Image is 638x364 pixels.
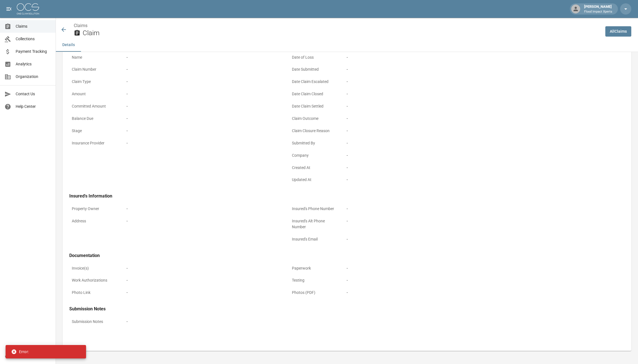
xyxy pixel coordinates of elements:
[5,354,51,359] div: © 2025 One Claim Solution
[69,125,120,136] p: Stage
[56,38,638,52] div: anchor tabs
[347,218,500,224] div: -
[56,38,81,52] button: Details
[289,138,340,149] p: Submitted By
[69,76,120,87] p: Claim Type
[347,165,500,171] div: -
[289,113,340,124] p: Claim Outcome
[69,263,120,274] p: Invoice(s)
[347,79,500,85] div: -
[69,89,120,99] p: Amount
[289,263,340,274] p: Paperwork
[347,236,500,242] div: -
[347,153,500,158] div: -
[69,101,120,112] p: Committed Amount
[16,74,51,80] span: Organization
[16,23,51,29] span: Claims
[289,150,340,161] p: Company
[74,23,87,28] a: Claims
[127,128,280,134] div: -
[16,36,51,42] span: Collections
[347,54,500,60] div: -
[16,104,51,110] span: Help Center
[127,206,280,212] div: -
[289,76,340,87] p: Date Claim Escalated
[289,125,340,136] p: Claim Closure Reason
[74,22,601,29] nav: breadcrumb
[347,91,500,97] div: -
[347,103,500,109] div: -
[605,26,631,37] a: AllClaims
[289,89,340,99] p: Date Claim Closed
[347,116,500,122] div: -
[127,79,280,85] div: -
[69,203,120,214] p: Property Owner
[127,54,280,60] div: -
[347,140,500,146] div: -
[69,306,503,312] h4: Submission Notes
[289,101,340,112] p: Date Claim Settled
[3,3,15,15] button: open drawer
[83,29,601,37] h2: Claim
[69,287,120,298] p: Photo Link
[289,287,340,298] p: Photos (PDF)
[127,103,280,109] div: -
[289,275,340,286] p: Testing
[16,61,51,67] span: Analytics
[16,91,51,97] span: Contact Us
[69,64,120,75] p: Claim Number
[582,4,615,14] div: [PERSON_NAME]
[289,203,340,214] p: Insured's Phone Number
[289,52,340,63] p: Date of Loss
[347,265,500,271] div: -
[584,9,612,14] p: Flood Impact Xperts
[289,216,340,232] p: Insured's Alt Phone Number
[69,316,120,327] p: Submission Notes
[127,277,280,283] div: -
[127,290,280,296] div: -
[69,216,120,227] p: Address
[69,113,120,124] p: Balance Due
[289,174,340,185] p: Updated At
[347,206,500,212] div: -
[289,64,340,75] p: Date Submitted
[127,319,500,325] div: -
[289,234,340,245] p: Insured's Email
[347,128,500,134] div: -
[127,140,280,146] div: -
[289,162,340,173] p: Created At
[347,290,500,296] div: -
[69,253,503,258] h4: Documentation
[11,347,29,357] div: Error:
[69,275,120,286] p: Work Authorizations
[17,3,39,15] img: ocs-logo-white-transparent.png
[127,116,280,122] div: -
[347,66,500,72] div: -
[69,52,120,63] p: Name
[127,66,280,72] div: -
[127,218,280,224] div: -
[69,138,120,149] p: Insurance Provider
[347,177,500,183] div: -
[347,277,500,283] div: -
[127,265,280,271] div: -
[69,193,503,199] h4: Insured's Information
[127,91,280,97] div: -
[16,49,51,54] span: Payment Tracking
